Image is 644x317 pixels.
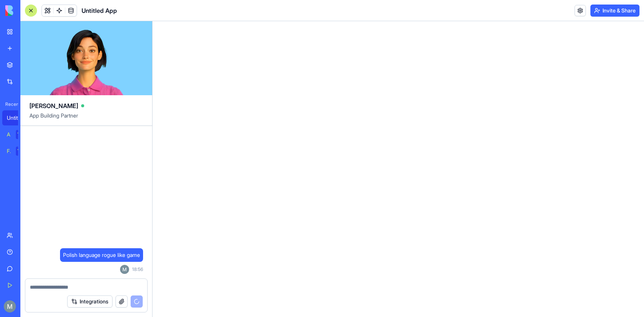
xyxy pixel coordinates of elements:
[7,114,28,122] div: Untitled App
[7,131,11,138] div: AI Logo Generator
[2,127,32,142] a: AI Logo GeneratorTRY
[5,5,52,16] img: logo
[7,147,11,155] div: Feedback Form
[2,110,32,125] a: Untitled App
[67,295,112,308] button: Integrations
[2,101,18,107] span: Recent
[82,6,117,15] span: Untitled App
[120,265,129,274] img: ACg8ocIanikt-EdOMlWOvyToHXR6WPWfDmEewHUSugwgcf7uBk-1aA=s96-c
[29,101,78,110] span: [PERSON_NAME]
[16,130,28,139] div: TRY
[29,112,143,125] span: App Building Partner
[4,300,16,312] img: ACg8ocIanikt-EdOMlWOvyToHXR6WPWfDmEewHUSugwgcf7uBk-1aA=s96-c
[16,147,28,156] div: TRY
[132,266,143,272] span: 18:56
[2,144,32,159] a: Feedback FormTRY
[63,251,140,259] span: Polish language rogue like game
[590,5,639,17] button: Invite & Share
